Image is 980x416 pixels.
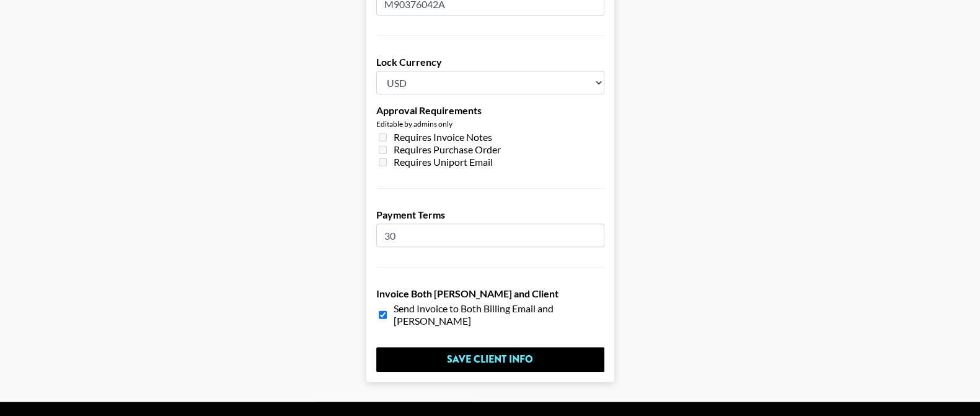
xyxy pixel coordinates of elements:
div: Editable by admins only [376,119,604,129]
label: Invoice Both [PERSON_NAME] and Client [376,287,604,300]
label: Payment Terms [376,209,604,221]
span: Requires Purchase Order [394,143,501,156]
span: Send Invoice to Both Billing Email and [PERSON_NAME] [394,302,604,327]
label: Approval Requirements [376,104,604,117]
span: Requires Uniport Email [394,156,493,168]
span: Requires Invoice Notes [394,131,492,143]
input: Save Client Info [376,347,604,372]
label: Lock Currency [376,56,604,68]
